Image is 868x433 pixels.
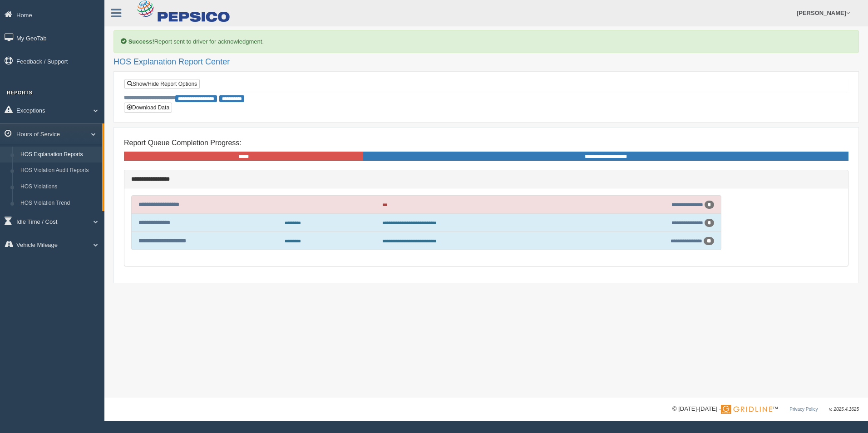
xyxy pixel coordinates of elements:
[16,195,102,212] a: HOS Violation Trend
[721,405,772,414] img: Gridline
[113,58,859,67] h2: HOS Explanation Report Center
[113,30,859,53] div: Report sent to driver for acknowledgment.
[16,162,102,179] a: HOS Violation Audit Reports
[16,179,102,195] a: HOS Violations
[124,79,200,89] a: Show/Hide Report Options
[829,407,859,412] span: v. 2025.4.1625
[124,103,172,113] button: Download Data
[128,38,154,45] b: Success!
[672,404,859,414] div: © [DATE]-[DATE] - ™
[789,407,818,412] a: Privacy Policy
[16,147,102,163] a: HOS Explanation Reports
[124,139,848,147] h4: Report Queue Completion Progress:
